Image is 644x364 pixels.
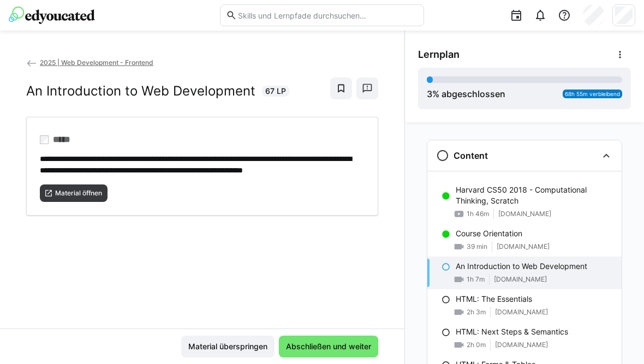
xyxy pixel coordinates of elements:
[284,341,373,352] span: Abschließen und weiter
[467,341,486,349] span: 2h 0m
[565,91,620,97] span: 68h 55m verbleibend
[26,83,255,99] h2: An Introduction to Web Development
[26,58,153,67] a: 2025 | Web Development - Frontend
[279,336,378,357] button: Abschließen und weiter
[237,10,418,20] input: Skills und Lernpfade durchsuchen…
[40,184,108,202] button: Material öffnen
[467,308,486,317] span: 2h 3m
[187,341,269,352] span: Material überspringen
[498,210,551,218] span: [DOMAIN_NAME]
[456,326,568,337] p: HTML: Next Steps & Semantics
[454,150,488,161] h3: Content
[467,242,487,251] span: 39 min
[467,275,485,284] span: 1h 7m
[494,275,547,284] span: [DOMAIN_NAME]
[456,228,522,239] p: Course Orientation
[456,261,587,272] p: An Introduction to Web Development
[495,341,548,349] span: [DOMAIN_NAME]
[495,308,548,317] span: [DOMAIN_NAME]
[40,58,153,67] span: 2025 | Web Development - Frontend
[456,184,613,206] p: Harvard CS50 2018 - Computational Thinking, Scratch
[427,87,505,100] div: % abgeschlossen
[427,88,432,99] span: 3
[497,242,550,251] span: [DOMAIN_NAME]
[456,294,532,305] p: HTML: The Essentials
[418,49,460,61] span: Lernplan
[265,86,286,97] span: 67 LP
[54,189,103,198] span: Material öffnen
[467,210,489,218] span: 1h 46m
[181,336,275,357] button: Material überspringen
